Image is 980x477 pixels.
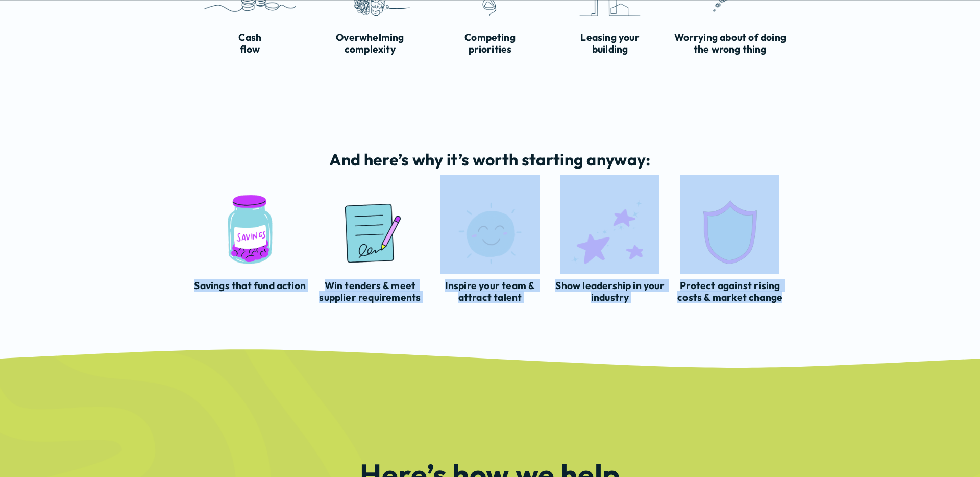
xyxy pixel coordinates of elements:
[673,32,787,55] h4: Worrying about of doing the wrong thing
[313,280,427,303] h4: Win tenders & meet supplier requirements
[313,32,427,55] h4: Overwhelming complexity
[313,150,667,169] h3: And here’s why it’s worth starting anyway:
[673,280,787,303] h4: Protect against rising costs & market change
[193,32,307,55] h4: Cash flow
[433,32,547,55] h4: Competing priorities
[553,32,667,55] h4: Leasing your building
[193,280,307,292] h4: Savings that fund action
[433,280,547,303] h4: Inspire your team & attract talent
[553,280,667,303] h4: Show leadership in your industry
